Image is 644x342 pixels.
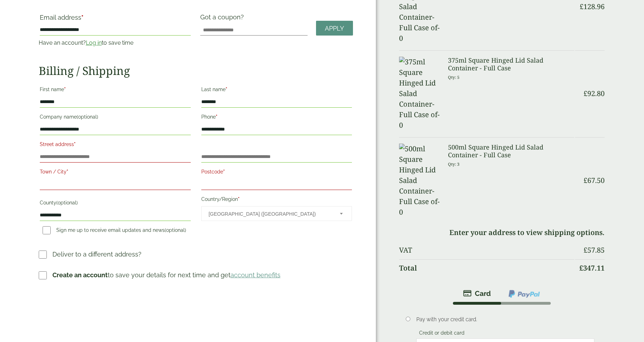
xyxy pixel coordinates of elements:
span: £ [583,245,587,255]
small: Qty: 5 [448,75,460,80]
label: Last name [201,84,352,96]
label: First name [40,84,191,96]
span: £ [579,263,583,273]
abbr: required [226,87,227,92]
img: 375ml Square Hinged Lid Salad Container-Full Case of-0 [399,57,440,131]
td: Enter your address to view shipping options. [399,224,605,241]
label: Company name [40,112,191,124]
th: VAT [399,242,575,259]
small: Qty: 3 [448,161,460,167]
span: £ [580,2,583,11]
label: Street address [40,139,191,151]
label: Town / City [40,167,191,179]
bdi: 57.85 [583,245,605,255]
abbr: required [64,87,66,92]
h3: 500ml Square Hinged Lid Salad Container - Full Case [448,144,574,159]
bdi: 92.80 [583,89,605,98]
input: Sign me up to receive email updates and news(optional) [43,226,51,234]
a: account benefits [231,271,280,279]
span: (optional) [165,227,186,233]
p: Pay with your credit card. [416,316,594,323]
h2: Billing / Shipping [39,64,353,77]
abbr: required [238,196,240,202]
abbr: required [223,169,225,175]
label: Email address [40,14,191,24]
span: United Kingdom (UK) [209,207,331,221]
abbr: required [216,114,217,120]
th: Total [399,259,575,277]
span: Apply [325,25,344,32]
bdi: 128.96 [580,2,605,11]
label: Credit or debit card [416,330,467,338]
span: £ [583,89,587,98]
span: (optional) [56,200,78,205]
label: Country/Region [201,194,352,206]
bdi: 67.50 [583,176,605,185]
p: Deliver to a different address? [52,249,141,259]
abbr: required [67,169,68,175]
a: Log in [86,39,102,46]
img: stripe.png [463,289,491,298]
bdi: 347.11 [579,263,605,273]
abbr: required [81,14,83,21]
img: ppcp-gateway.png [508,289,541,298]
span: £ [583,176,587,185]
img: 500ml Square Hinged Lid Salad Container-Full Case of-0 [399,144,440,217]
p: Have an account? to save time [39,39,192,47]
span: Country/Region [201,206,352,221]
span: (optional) [77,114,98,120]
label: Got a coupon? [200,13,247,24]
p: to save your details for next time and get [52,270,280,280]
a: Apply [316,21,353,36]
abbr: required [74,141,76,147]
label: County [40,198,191,210]
label: Sign me up to receive email updates and news [40,227,189,235]
strong: Create an account [52,271,108,279]
label: Phone [201,112,352,124]
label: Postcode [201,167,352,179]
h3: 375ml Square Hinged Lid Salad Container - Full Case [448,57,574,72]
